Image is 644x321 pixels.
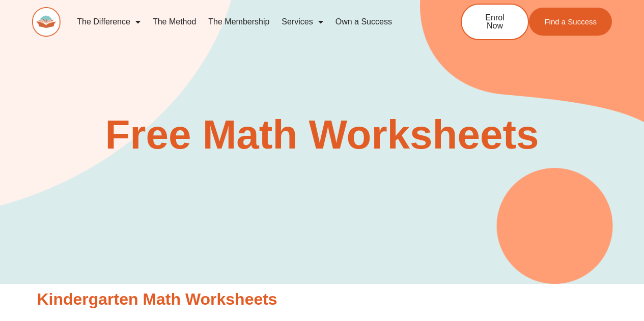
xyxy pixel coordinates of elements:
[544,18,597,25] span: Find a Success
[202,10,275,34] a: The Membership
[477,14,513,30] span: Enrol Now
[147,10,202,34] a: The Method
[329,10,398,34] a: Own a Success
[32,114,612,155] h2: Free Math Worksheets
[71,10,427,34] nav: Menu
[461,4,529,40] a: Enrol Now
[37,289,607,310] h2: Kindergarten Math Worksheets
[529,8,612,36] a: Find a Success
[275,10,329,34] a: Services
[71,10,147,34] a: The Difference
